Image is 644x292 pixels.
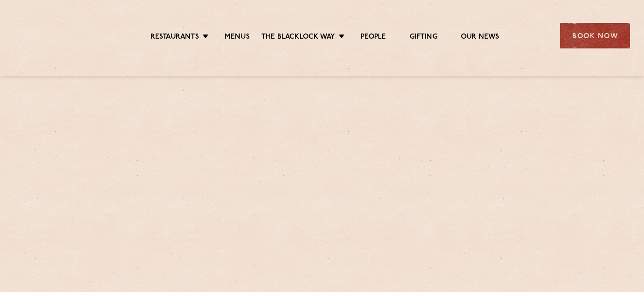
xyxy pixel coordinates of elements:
[151,33,199,43] a: Restaurants
[560,23,630,48] div: Book Now
[225,33,250,43] a: Menus
[361,33,386,43] a: People
[261,33,335,43] a: The Blacklock Way
[14,9,94,62] img: svg%3E
[410,33,438,43] a: Gifting
[461,33,500,43] a: Our News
